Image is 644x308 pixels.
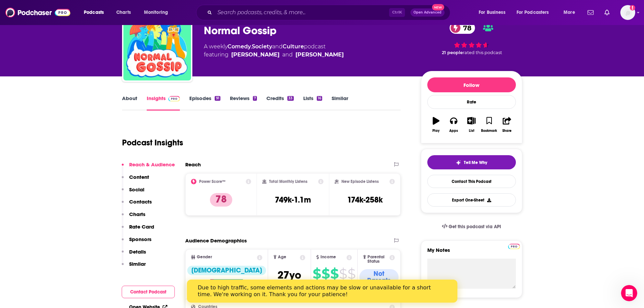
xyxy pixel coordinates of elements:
[421,18,522,60] div: 78 21 peoplerated this podcast
[359,269,399,285] div: Not Parents
[287,96,293,101] div: 33
[389,8,405,17] span: Ctrl K
[168,96,180,101] img: Podchaser Pro
[427,193,516,207] button: Export One-Sheet
[199,179,225,184] h2: Power Score™
[621,285,637,301] iframe: Intercom live chat
[189,95,220,111] a: Episodes91
[585,7,596,18] a: Show notifications dropdown
[253,96,257,101] div: 7
[129,186,144,193] p: Social
[442,50,463,55] span: 21 people
[129,236,151,242] p: Sponsors
[122,236,151,248] button: Sponsors
[456,160,461,165] img: tell me why sparkle
[231,51,280,59] a: Kelsey McKinney
[84,8,104,17] span: Podcasts
[517,8,549,17] span: For Podcasters
[317,96,322,101] div: 16
[630,5,635,10] svg: Add a profile image
[303,95,322,111] a: Lists16
[116,8,131,17] span: Charts
[432,129,439,133] div: Play
[197,255,212,259] span: Gender
[620,5,635,20] button: Show profile menu
[321,268,330,279] span: $
[427,247,516,259] label: My Notes
[129,211,145,217] p: Charts
[204,43,344,59] div: A weekly podcast
[464,160,487,165] span: Tell Me Why
[122,198,152,211] button: Contacts
[204,51,344,59] span: featuring
[129,174,149,180] p: Content
[230,95,257,111] a: Reviews7
[185,237,247,244] h2: Audience Demographics
[269,179,307,184] h2: Total Monthly Listens
[123,13,191,80] img: Normal Gossip
[480,113,498,137] button: Bookmark
[481,129,497,133] div: Bookmark
[559,7,583,18] button: open menu
[427,155,516,169] button: tell me why sparkleTell Me Why
[427,77,516,92] button: Follow
[122,174,149,186] button: Content
[202,5,457,20] div: Search podcasts, credits, & more...
[620,5,635,20] img: User Profile
[341,179,379,184] h2: New Episode Listens
[122,261,146,273] button: Similar
[427,175,516,188] a: Contact This Podcast
[620,5,635,20] span: Logged in as BerkMarc
[122,223,154,236] button: Rate Card
[508,244,520,249] img: Podchaser Pro
[129,161,175,168] p: Reach & Audience
[282,51,293,59] span: and
[512,7,559,18] button: open menu
[508,243,520,249] a: Pro website
[275,195,311,205] h3: 749k-1.1m
[278,268,301,282] span: 27 yo
[122,95,137,111] a: About
[251,43,252,50] span: ,
[122,138,183,148] h1: Podcast Insights
[449,224,501,230] span: Get this podcast via API
[187,280,457,303] iframe: Intercom live chat banner
[502,129,511,133] div: Share
[479,8,505,17] span: For Business
[210,193,232,207] p: 78
[129,223,154,230] p: Rate Card
[266,95,293,111] a: Credits33
[469,129,474,133] div: List
[5,6,70,19] img: Podchaser - Follow, Share and Rate Podcasts
[367,255,388,264] span: Parental Status
[278,255,286,259] span: Age
[215,7,389,18] input: Search podcasts, credits, & more...
[272,43,283,50] span: and
[313,268,321,279] span: $
[445,113,462,137] button: Apps
[330,268,338,279] span: $
[462,113,480,137] button: List
[410,8,445,17] button: Open AdvancedNew
[112,7,135,18] a: Charts
[129,261,146,267] p: Similar
[320,255,336,259] span: Income
[602,7,612,18] a: Show notifications dropdown
[129,198,152,205] p: Contacts
[564,8,575,17] span: More
[456,22,475,34] span: 78
[185,161,201,168] h2: Reach
[215,96,220,101] div: 91
[432,4,444,10] span: New
[348,268,355,279] span: $
[228,43,251,50] a: Comedy
[413,11,442,14] span: Open Advanced
[436,218,507,235] a: Get this podcast via API
[450,22,475,34] a: 78
[463,50,502,55] span: rated this podcast
[283,43,304,50] a: Culture
[474,7,514,18] button: open menu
